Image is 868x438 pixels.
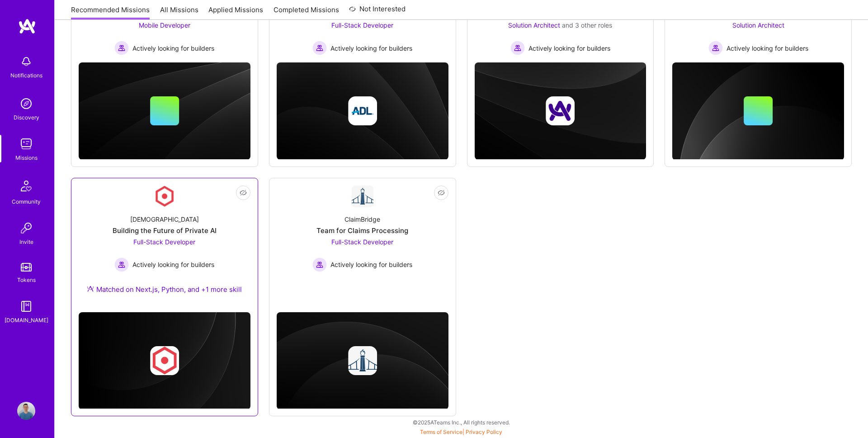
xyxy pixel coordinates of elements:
div: Tokens [17,275,36,285]
span: Actively looking for builders [330,43,412,53]
div: Community [12,197,41,206]
a: Completed Missions [274,5,339,20]
a: Company LogoClaimBridgeTeam for Claims ProcessingFull-Stack Developer Actively looking for builde... [277,186,448,294]
img: cover [277,62,448,160]
a: All Missions [160,5,198,20]
div: Building the Future of Private AI [113,226,217,235]
img: teamwork [17,135,35,153]
img: cover [475,62,646,160]
div: Discovery [14,113,39,122]
span: Full-Stack Developer [133,238,195,246]
img: User Avatar [17,402,35,420]
img: cover [672,62,844,160]
span: Actively looking for builders [528,43,610,53]
a: Terms of Service [420,428,462,435]
i: icon EyeClosed [438,189,445,196]
img: logo [18,18,36,34]
span: Full-Stack Developer [331,238,393,246]
img: Community [15,175,37,197]
img: Company Logo [154,186,175,207]
a: User Avatar [15,402,38,420]
div: Notifications [10,71,42,80]
img: Company logo [546,96,575,125]
img: Actively looking for builders [312,257,327,272]
i: icon EyeClosed [240,189,247,196]
img: Company logo [348,346,377,375]
div: [DEMOGRAPHIC_DATA] [130,214,199,224]
img: Actively looking for builders [510,41,525,55]
a: Recommended Missions [71,5,150,20]
span: Actively looking for builders [132,260,214,269]
div: Missions [15,153,38,162]
span: and 3 other roles [562,21,612,29]
img: cover [79,312,250,409]
img: Invite [17,219,35,237]
a: Privacy Policy [466,428,502,435]
div: © 2025 ATeams Inc., All rights reserved. [54,411,868,433]
div: [DOMAIN_NAME] [5,315,48,325]
img: Company Logo [352,186,373,207]
img: Company logo [348,96,377,125]
span: Actively looking for builders [132,43,214,53]
img: Actively looking for builders [708,41,723,55]
span: Mobile Developer [139,21,190,29]
img: cover [277,312,448,409]
span: Actively looking for builders [726,43,808,53]
span: Solution Architect [508,21,560,29]
div: Invite [19,237,33,247]
a: Applied Missions [208,5,263,20]
span: Solution Architect [732,21,784,29]
span: | [420,428,502,435]
img: Actively looking for builders [114,41,129,55]
img: tokens [21,263,32,271]
img: Actively looking for builders [312,41,327,55]
img: guide book [17,297,35,315]
div: ClaimBridge [344,214,380,224]
a: Not Interested [349,4,406,20]
span: Actively looking for builders [330,260,412,269]
img: Company logo [150,346,179,375]
div: Matched on Next.js, Python, and +1 more skill [87,285,242,294]
img: Actively looking for builders [114,257,129,272]
img: Ateam Purple Icon [87,285,94,292]
div: Team for Claims Processing [316,226,408,235]
img: discovery [17,95,35,113]
img: bell [17,52,35,71]
img: cover [79,62,250,160]
a: Company Logo[DEMOGRAPHIC_DATA]Building the Future of Private AIFull-Stack Developer Actively look... [79,186,250,305]
span: Full-Stack Developer [331,21,393,29]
